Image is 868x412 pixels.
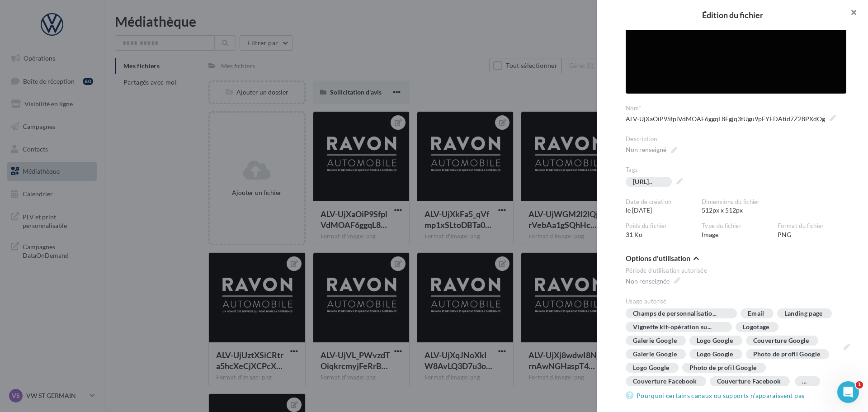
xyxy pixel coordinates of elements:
[702,198,846,206] div: Dimensions du fichier
[778,222,854,239] div: PNG
[626,198,694,206] div: Date de création
[633,378,697,385] div: Couverture Facebook
[795,376,820,386] div: ...
[784,310,823,317] div: Landing page
[633,337,677,344] div: Galerie Google
[626,166,846,174] div: Tags
[633,365,670,371] div: Logo Google
[626,222,694,230] div: Poids du fichier
[626,143,677,156] span: Non renseigné
[626,255,690,262] span: Options d'utilisation
[778,222,846,230] div: Format du fichier
[633,310,728,317] span: Champs de personnalisatio...
[689,365,757,371] div: Photo de profil Google
[702,198,854,215] div: 512px x 512px
[626,390,808,401] a: Pourquoi certains canaux ou supports n’apparaissent pas
[626,298,846,306] div: Usage autorisé
[633,351,677,358] div: Galerie Google
[626,135,846,143] div: Description
[753,351,821,358] div: Photo de profil Google
[697,351,733,358] div: Logo Google
[626,254,699,265] button: Options d'utilisation
[626,222,702,239] div: 31 Ko
[856,381,863,388] span: 1
[611,11,854,19] h2: Édition du fichier
[837,381,859,403] iframe: Intercom live chat
[626,275,680,288] span: Non renseignée
[717,378,781,385] div: Couverture Facebook
[633,324,723,330] span: Vignette kit-opération su...
[743,324,769,331] div: Logotage
[626,113,836,125] span: ALV-UjXaOiP9SfplVdMOAF6ggqL8Fgjq3tUgu9pEYEDAtid7Z28PXdOg
[626,267,846,275] div: Période d’utilisation autorisée
[748,310,764,317] div: Email
[702,222,770,230] div: Type du fichier
[697,337,733,344] div: Logo Google
[626,198,702,215] div: le [DATE]
[753,337,809,344] div: Couverture Google
[633,179,663,185] span: [URL]..
[702,222,778,239] div: Image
